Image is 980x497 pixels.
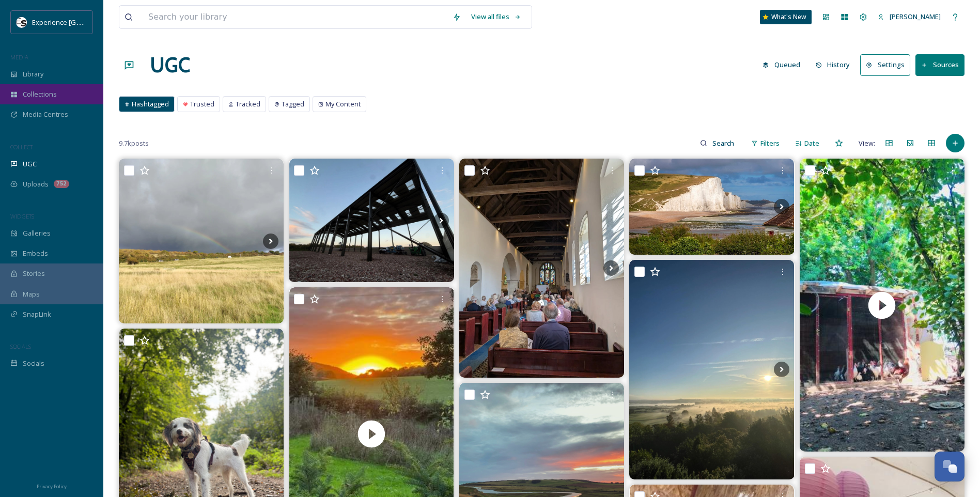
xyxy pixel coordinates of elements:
a: What's New [760,10,812,24]
a: View all files [466,7,526,27]
span: Filters [760,138,780,148]
img: • • • autumn comes #arunvalley #september #morningmist #autumn #sussex #westsussex [629,260,794,479]
img: The biggest one we have done to date 54m long and 10m to the gutters ! Sides to come in the next ... [289,159,454,282]
img: thumbnail [800,159,965,452]
span: Library [23,69,43,79]
button: History [811,55,855,75]
img: WSCC%20ES%20Socials%20Icon%20-%20Secondary%20-%20Black.jpg [17,17,27,27]
span: Media Centres [23,110,68,119]
span: View: [859,138,875,148]
span: Stories [23,269,45,278]
button: Queued [757,55,805,75]
span: Maps [23,289,40,299]
span: Tracked [236,99,260,109]
span: Galleries [23,228,51,238]
span: UGC [23,159,37,169]
a: [PERSON_NAME] [873,7,946,27]
img: Rainbow and dramatic skies over cuckmere #cuckmerehaven #sussex [119,159,284,323]
input: Search your library [143,6,447,28]
span: Uploads [23,179,49,189]
span: 9.7k posts [119,138,149,148]
span: WIDGETS [10,212,34,220]
button: Sources [915,54,965,75]
a: UGC [150,50,190,81]
span: Hashtagged [132,99,169,109]
a: History [811,55,861,75]
span: [PERSON_NAME] [890,12,941,21]
span: Collections [23,89,57,99]
button: Open Chat [935,452,965,482]
a: Queued [757,55,811,75]
span: Date [804,138,819,148]
span: Trusted [190,99,214,109]
a: Settings [860,54,915,75]
span: MEDIA [10,53,28,61]
button: Settings [860,54,910,75]
a: Privacy Policy [37,479,67,492]
span: Tagged [282,99,304,109]
div: 752 [54,180,69,188]
span: My Content [325,99,361,109]
span: Privacy Policy [37,483,67,490]
span: Embeds [23,248,48,258]
img: Sompting church part III. For Sussex will be Sussex, and Sussex wunt be druv. #sussex #wewuntbedr... [459,159,624,378]
span: Experience [GEOGRAPHIC_DATA] [32,17,134,27]
img: 🇬🇧 새하얀 절벽 세븐 시스터즈! 날씨 운만 따르면 런던 근교중 최고라고 단언 가능합니다!! #sevensisters #sevensisterscliffs #england #u... [629,159,794,255]
span: Socials [23,359,44,368]
span: SOCIALS [10,343,31,350]
span: COLLECT [10,143,33,151]
video: Stresten uzak 🐓🐥🥚 #çiftlik #tavuk #kümes #süstavukları #bahçe #köy #like4like #tarımvedoğa #yumur... [800,159,965,452]
input: Search [707,133,741,153]
span: SnapLink [23,309,51,319]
